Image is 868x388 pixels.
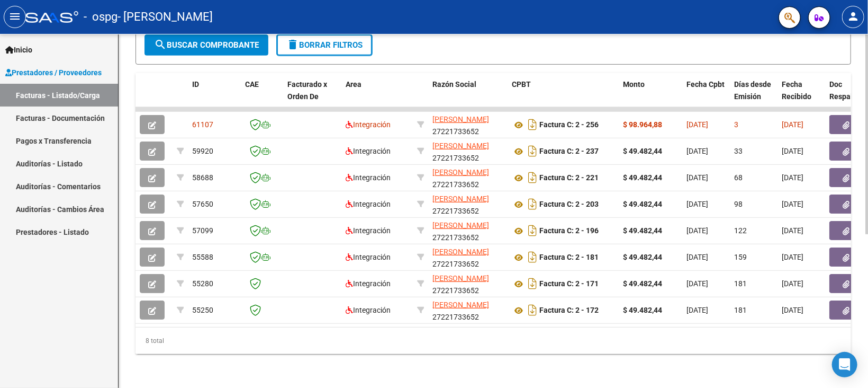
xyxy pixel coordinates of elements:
[686,279,708,288] span: [DATE]
[539,174,599,182] strong: Factura C: 2 - 221
[686,200,708,208] span: [DATE]
[277,34,372,56] button: Borrar Filtros
[526,143,539,160] i: Descargar documento
[526,222,539,239] i: Descargar documento
[734,279,747,288] span: 181
[623,120,662,129] strong: $ 98.964,88
[346,173,391,182] span: Integración
[8,10,21,23] mat-icon: menu
[346,279,391,288] span: Integración
[192,80,199,89] span: ID
[539,253,599,262] strong: Factura C: 2 - 181
[686,306,708,314] span: [DATE]
[623,200,662,208] strong: $ 49.482,44
[241,73,283,120] datatable-header-cell: CAE
[539,227,599,235] strong: Factura C: 2 - 196
[346,147,391,155] span: Integración
[5,67,102,78] span: Prestadores / Proveedores
[188,73,241,120] datatable-header-cell: ID
[432,246,503,268] div: 27221733652
[432,301,489,309] span: [PERSON_NAME]
[782,226,803,235] span: [DATE]
[432,248,489,256] span: [PERSON_NAME]
[286,40,363,50] span: Borrar Filtros
[154,38,167,51] mat-icon: search
[144,34,268,56] button: Buscar Comprobante
[287,80,327,101] span: Facturado x Orden De
[623,226,662,235] strong: $ 49.482,44
[539,280,599,288] strong: Factura C: 2 - 171
[432,221,489,230] span: [PERSON_NAME]
[734,253,747,261] span: 159
[432,80,476,89] span: Razón Social
[432,299,503,321] div: 27221733652
[619,73,682,120] datatable-header-cell: Monto
[539,147,599,156] strong: Factura C: 2 - 237
[782,200,803,208] span: [DATE]
[526,275,539,292] i: Descargar documento
[686,80,725,89] span: Fecha Cpbt
[135,328,851,354] div: 8 total
[686,226,708,235] span: [DATE]
[782,120,803,129] span: [DATE]
[734,226,747,235] span: 122
[192,279,213,288] span: 55280
[623,279,662,288] strong: $ 49.482,44
[623,173,662,182] strong: $ 49.482,44
[782,279,803,288] span: [DATE]
[623,306,662,314] strong: $ 49.482,44
[192,120,213,129] span: 61107
[5,44,32,56] span: Inicio
[346,226,391,235] span: Integración
[539,121,599,129] strong: Factura C: 2 - 256
[432,193,503,215] div: 27221733652
[730,73,777,120] datatable-header-cell: Días desde Emisión
[734,173,743,182] span: 68
[526,116,539,133] i: Descargar documento
[346,306,391,314] span: Integración
[782,173,803,182] span: [DATE]
[432,142,489,150] span: [PERSON_NAME]
[192,226,213,235] span: 57099
[432,219,503,242] div: 27221733652
[84,5,117,29] span: - ospg
[847,10,860,23] mat-icon: person
[686,253,708,261] span: [DATE]
[623,80,645,89] span: Monto
[682,73,730,120] datatable-header-cell: Fecha Cpbt
[432,195,489,203] span: [PERSON_NAME]
[346,120,391,129] span: Integración
[341,73,413,120] datatable-header-cell: Area
[286,38,299,51] mat-icon: delete
[512,80,531,89] span: CPBT
[432,113,503,136] div: 27221733652
[623,147,662,155] strong: $ 49.482,44
[192,253,213,261] span: 55588
[346,80,361,89] span: Area
[782,306,803,314] span: [DATE]
[734,147,743,155] span: 33
[526,169,539,186] i: Descargar documento
[428,73,508,120] datatable-header-cell: Razón Social
[432,274,489,283] span: [PERSON_NAME]
[192,200,213,208] span: 57650
[432,168,489,177] span: [PERSON_NAME]
[734,120,738,129] span: 3
[686,147,708,155] span: [DATE]
[734,306,747,314] span: 181
[734,80,771,101] span: Días desde Emisión
[623,253,662,261] strong: $ 49.482,44
[526,302,539,319] i: Descargar documento
[432,115,489,124] span: [PERSON_NAME]
[432,272,503,295] div: 27221733652
[245,80,259,89] span: CAE
[508,73,619,120] datatable-header-cell: CPBT
[432,140,503,162] div: 27221733652
[777,73,825,120] datatable-header-cell: Fecha Recibido
[782,80,811,101] span: Fecha Recibido
[432,166,503,189] div: 27221733652
[734,200,743,208] span: 98
[686,173,708,182] span: [DATE]
[832,352,857,377] div: Open Intercom Messenger
[346,253,391,261] span: Integración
